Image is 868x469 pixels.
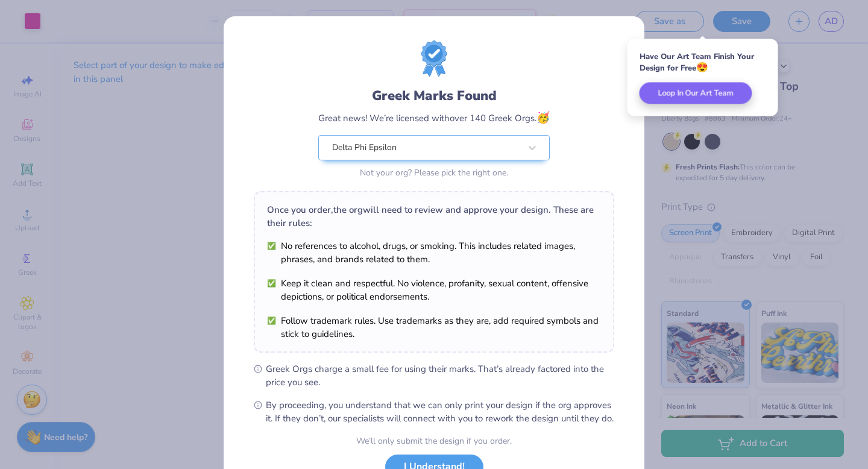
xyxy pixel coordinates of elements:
[356,435,512,447] div: We’ll only submit the design if you order.
[318,166,550,179] div: Not your org? Please pick the right one.
[266,362,614,389] span: Greek Orgs charge a small fee for using their marks. That’s already factored into the price you see.
[267,277,601,303] li: Keep it clean and respectful. No violence, profanity, sexual content, offensive depictions, or po...
[640,51,766,74] div: Have Our Art Team Finish Your Design for Free
[318,86,550,105] div: Greek Marks Found
[267,203,601,230] div: Once you order, the org will need to review and approve your design. These are their rules:
[266,398,614,425] span: By proceeding, you understand that we can only print your design if the org approves it. If they ...
[267,314,601,341] li: Follow trademark rules. Use trademarks as they are, add required symbols and stick to guidelines.
[267,239,601,266] li: No references to alcohol, drugs, or smoking. This includes related images, phrases, and brands re...
[318,110,550,126] div: Great news! We’re licensed with over 140 Greek Orgs.
[536,110,550,125] span: 🥳
[421,40,447,77] img: license-marks-badge.png
[640,83,752,104] button: Loop In Our Art Team
[696,61,708,74] span: 😍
